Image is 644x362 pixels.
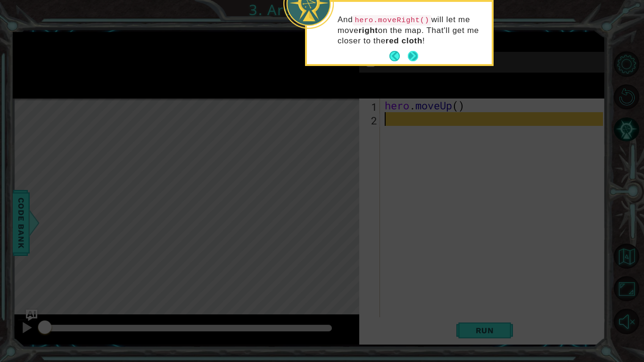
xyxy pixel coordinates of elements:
[358,26,378,35] strong: right
[353,15,431,25] code: hero.moveRight()
[389,51,408,61] button: Back
[338,15,485,46] p: And will let me move on the map. That'll get me closer to the !
[408,51,418,61] button: Next
[386,36,422,45] strong: red cloth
